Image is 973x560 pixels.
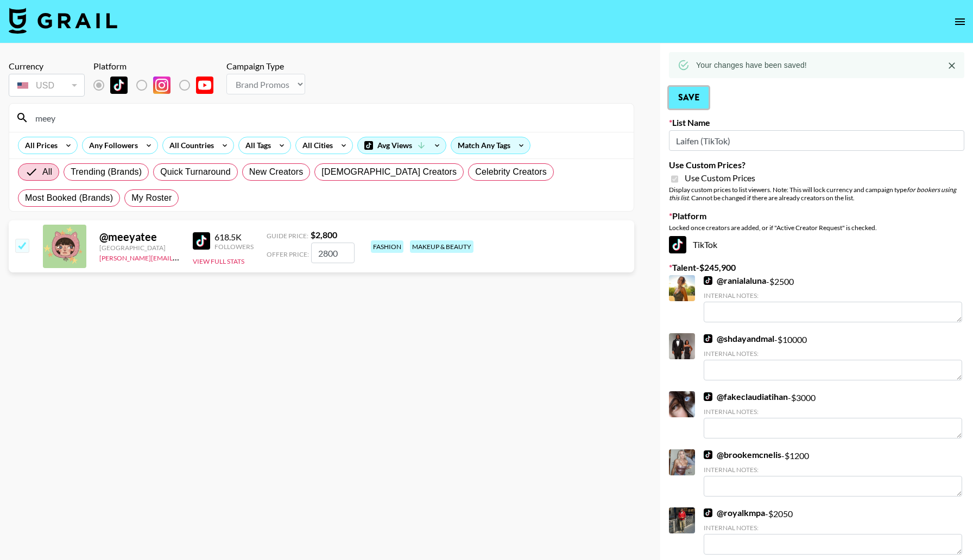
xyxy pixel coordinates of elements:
[311,243,355,263] input: 2,800
[9,72,85,99] div: Currency is locked to USD
[9,61,85,72] div: Currency
[18,137,60,154] div: All Prices
[704,291,962,300] div: Internal Notes:
[669,87,709,109] button: Save
[267,250,309,258] span: Offer Price:
[110,77,128,94] img: TikTok
[669,236,964,253] div: TikTok
[704,276,712,285] img: TikTok
[704,524,962,532] div: Internal Notes:
[669,262,964,273] label: Talent - $ 245,900
[371,240,403,253] div: fashion
[704,275,962,322] div: - $ 2500
[267,232,308,240] span: Guide Price:
[249,166,304,179] span: New Creators
[704,449,962,497] div: - $ 1200
[163,137,216,154] div: All Countries
[669,160,964,170] label: Use Custom Prices?
[358,137,446,154] div: Avg Views
[704,391,788,402] a: @fakeclaudiatihan
[239,137,273,154] div: All Tags
[160,166,231,179] span: Quick Turnaround
[704,333,962,380] div: - $ 10000
[131,192,172,205] span: My Roster
[29,109,627,126] input: Search by User Name
[11,76,83,95] div: USD
[9,8,117,34] img: Grail Talent
[153,77,170,94] img: Instagram
[410,240,473,253] div: makeup & beauty
[704,508,712,517] img: TikTok
[25,192,113,205] span: Most Booked (Brands)
[311,230,337,240] strong: $ 2,800
[704,391,962,438] div: - $ 3000
[214,243,254,251] div: Followers
[944,58,960,74] button: Close
[669,224,964,232] div: Locked once creators are added, or if "Active Creator Request" is checked.
[669,236,686,253] img: TikTok
[42,166,52,179] span: All
[704,507,962,555] div: - $ 2050
[193,257,244,265] button: View Full Stats
[193,232,210,250] img: TikTok
[704,349,962,358] div: Internal Notes:
[99,230,180,244] div: @ meeyatee
[669,186,956,202] em: for bookers using this list
[704,392,712,401] img: TikTok
[704,450,712,459] img: TikTok
[949,11,971,33] button: open drawer
[71,166,142,179] span: Trending (Brands)
[704,334,712,343] img: TikTok
[704,333,774,344] a: @shdayandmal
[226,61,305,72] div: Campaign Type
[475,166,547,179] span: Celebrity Creators
[99,244,180,252] div: [GEOGRAPHIC_DATA]
[704,275,766,286] a: @ranialaluna
[296,137,335,154] div: All Cities
[451,137,530,154] div: Match Any Tags
[196,77,213,94] img: YouTube
[696,55,807,75] div: Your changes have been saved!
[93,74,222,97] div: List locked to TikTok.
[704,449,781,460] a: @brookemcnelis
[704,507,765,518] a: @royalkmpa
[83,137,140,154] div: Any Followers
[99,252,260,262] a: [PERSON_NAME][EMAIL_ADDRESS][DOMAIN_NAME]
[669,117,964,128] label: List Name
[669,186,964,202] div: Display custom prices to list viewers. Note: This will lock currency and campaign type . Cannot b...
[321,166,457,179] span: [DEMOGRAPHIC_DATA] Creators
[704,466,962,474] div: Internal Notes:
[93,61,222,72] div: Platform
[669,211,964,221] label: Platform
[214,232,254,243] div: 618.5K
[704,408,962,416] div: Internal Notes:
[685,173,755,183] span: Use Custom Prices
